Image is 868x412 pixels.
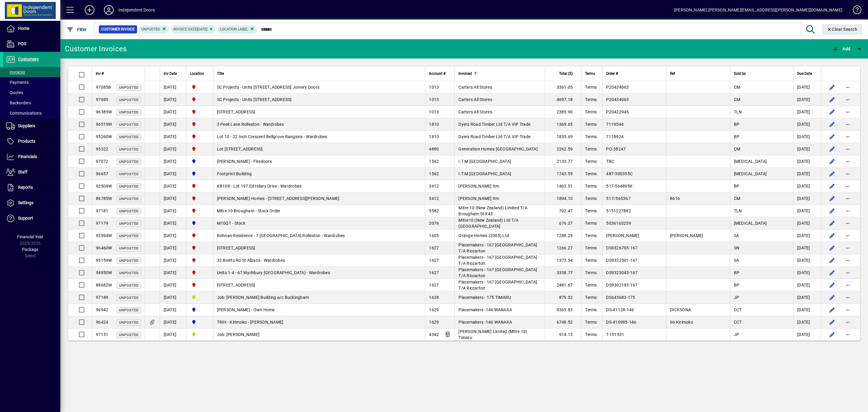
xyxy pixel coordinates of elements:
[18,170,27,174] span: Staff
[843,206,853,216] button: More options
[827,132,837,141] button: Edit
[429,184,439,189] span: 3412
[429,246,439,250] span: 1627
[96,134,112,139] span: 95260W
[734,246,740,250] span: SN
[160,205,186,217] td: [DATE]
[160,93,186,106] td: [DATE]
[119,172,139,176] span: Unposted
[160,131,186,143] td: [DATE]
[793,143,821,155] td: [DATE]
[429,159,439,164] span: 1562
[734,109,742,114] span: TLN
[3,119,60,134] a: Suppliers
[190,84,209,90] span: Christchurch
[545,118,581,131] td: 1369.65
[843,144,853,154] button: More options
[96,70,141,77] div: Inv #
[843,218,853,228] button: More options
[190,183,209,189] span: Christchurch
[18,57,39,62] span: Customers
[827,243,837,253] button: Edit
[827,317,837,327] button: Edit
[843,231,853,240] button: More options
[793,106,821,118] td: [DATE]
[585,122,597,127] span: Terms
[96,159,108,164] span: 97072
[606,122,624,127] span: 7119544
[585,171,597,176] span: Terms
[585,258,597,263] span: Terms
[843,268,853,277] button: More options
[190,121,209,128] span: Christchurch
[545,131,581,143] td: 1835.69
[96,122,112,127] span: 96519W
[173,27,197,31] span: Invoice date
[793,180,821,192] td: [DATE]
[96,208,108,213] span: 97181
[458,85,492,90] span: Carters All Stores
[217,97,292,102] span: SC Projects - Units [STREET_ADDRESS]
[545,168,581,180] td: 1743.55
[119,123,139,127] span: Unposted
[217,221,245,226] span: M10QT - Stock
[734,97,741,102] span: CM
[197,27,207,31] span: [DATE]
[458,122,530,127] span: Dyers Road Timber Ltd T/A VIP Trade
[734,196,741,201] span: CM
[793,192,821,205] td: [DATE]
[160,143,186,155] td: [DATE]
[549,70,578,77] div: Total ($)
[797,70,817,77] div: Due Date
[18,123,35,128] span: Suppliers
[458,255,537,266] span: Placemakers - 167 [GEOGRAPHIC_DATA] T/A Riccarton
[670,70,675,77] span: Ref
[793,217,821,230] td: [DATE]
[190,232,209,239] span: Christchurch
[545,217,581,230] td: 676.27
[606,208,631,213] span: 5151227882
[843,181,853,191] button: More options
[458,205,527,216] span: Mitre 10 (New Zealand) Limited T/A Brougham St X43
[96,171,108,176] span: 96657
[827,27,857,32] span: Clear Search
[843,82,853,92] button: More options
[734,184,740,189] span: BP
[827,194,837,203] button: Edit
[585,70,595,77] span: Terms
[96,184,112,189] span: 92509W
[65,24,88,35] button: Filter
[96,97,108,102] span: 97085
[843,330,853,339] button: More options
[6,80,29,85] span: Payments
[606,258,637,263] span: DS9322501-167
[843,107,853,117] button: More options
[119,98,139,102] span: Unposted
[190,220,209,227] span: Cromwell Central Otago
[585,147,597,151] span: Terms
[160,230,186,242] td: [DATE]
[3,149,60,164] a: Financials
[734,134,740,139] span: BP
[190,109,209,115] span: Christchurch
[160,254,186,267] td: [DATE]
[793,267,821,279] td: [DATE]
[429,109,439,114] span: 1013
[606,233,639,238] span: [PERSON_NAME]
[160,180,186,192] td: [DATE]
[160,106,186,118] td: [DATE]
[96,147,108,151] span: 95322
[96,258,112,263] span: 95159W
[670,70,726,77] div: Ref
[843,305,853,315] button: More options
[606,171,633,176] span: 487-300355C
[3,36,60,52] a: POS
[606,109,629,114] span: P20422945
[190,257,209,264] span: Christchurch
[80,5,99,15] button: Add
[190,245,209,251] span: Christchurch
[606,70,618,77] span: Order #
[217,246,255,250] span: [STREET_ADDRESS]
[119,86,139,90] span: Unposted
[734,147,741,151] span: CM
